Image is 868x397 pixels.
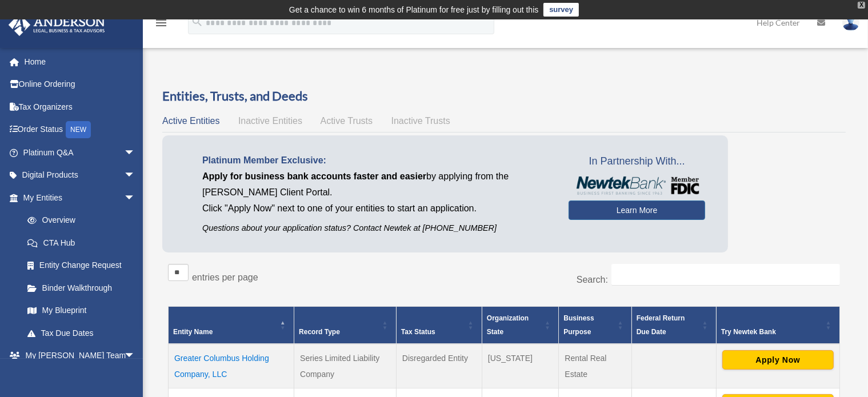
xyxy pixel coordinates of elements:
[169,344,294,388] td: Greater Columbus Holding Company, LLC
[631,306,716,344] th: Federal Return Due Date: Activate to sort
[8,73,153,96] a: Online Ordering
[202,169,551,200] p: by applying from the [PERSON_NAME] Client Portal.
[577,275,608,284] label: Search:
[154,20,168,30] a: menu
[299,328,340,336] span: Record Type
[202,153,551,169] p: Platinum Member Exclusive:
[16,209,141,232] a: Overview
[487,314,529,336] span: Organization State
[169,306,294,344] th: Entity Name: Activate to invert sorting
[574,177,699,195] img: NewtekBankLogoSM.png
[637,314,685,336] span: Federal Return Due Date
[842,14,859,31] img: User Pic
[289,3,539,17] div: Get a chance to win 6 months of Platinum for free just by filling out this
[294,344,397,388] td: Series Limited Liability Company
[202,200,551,216] p: Click "Apply Now" next to one of your entities to start an application.
[124,141,147,165] span: arrow_drop_down
[559,344,631,388] td: Rental Real Estate
[722,350,834,370] button: Apply Now
[543,3,579,17] a: survey
[721,325,822,339] div: Try Newtek Bank
[202,221,551,235] p: Questions about your application status? Contact Newtek at [PHONE_NUMBER]
[563,314,594,336] span: Business Purpose
[173,328,213,336] span: Entity Name
[5,14,109,36] img: Anderson Advisors Platinum Portal
[858,2,865,9] div: close
[401,328,435,336] span: Tax Status
[396,344,482,388] td: Disregarded Entity
[321,116,373,126] span: Active Trusts
[66,121,91,138] div: NEW
[482,306,559,344] th: Organization State: Activate to sort
[8,118,153,142] a: Order StatusNEW
[559,306,631,344] th: Business Purpose: Activate to sort
[391,116,450,126] span: Inactive Trusts
[124,344,147,368] span: arrow_drop_down
[8,344,153,367] a: My [PERSON_NAME] Teamarrow_drop_down
[716,306,839,344] th: Try Newtek Bank : Activate to sort
[396,306,482,344] th: Tax Status: Activate to sort
[192,272,258,282] label: entries per page
[202,171,426,181] span: Apply for business bank accounts faster and easier
[8,164,153,187] a: Digital Productsarrow_drop_down
[162,87,846,105] h3: Entities, Trusts, and Deeds
[16,299,147,322] a: My Blueprint
[16,276,147,299] a: Binder Walkthrough
[162,116,219,126] span: Active Entities
[124,164,147,187] span: arrow_drop_down
[238,116,302,126] span: Inactive Entities
[16,254,147,277] a: Entity Change Request
[569,200,705,220] a: Learn More
[191,15,203,28] i: search
[294,306,397,344] th: Record Type: Activate to sort
[16,322,147,344] a: Tax Due Dates
[8,50,153,73] a: Home
[482,344,559,388] td: [US_STATE]
[16,231,147,254] a: CTA Hub
[569,153,705,171] span: In Partnership With...
[8,141,153,164] a: Platinum Q&Aarrow_drop_down
[8,186,147,209] a: My Entitiesarrow_drop_down
[8,95,153,118] a: Tax Organizers
[154,16,168,30] i: menu
[124,186,147,210] span: arrow_drop_down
